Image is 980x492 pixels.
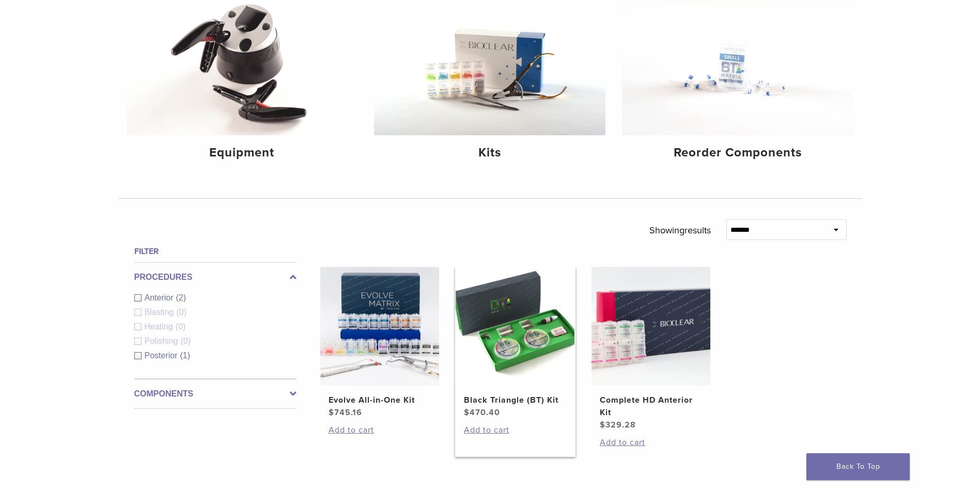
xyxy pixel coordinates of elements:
[329,407,334,418] span: $
[145,322,176,331] span: Heating
[145,337,181,345] span: Polishing
[600,436,702,449] a: Add to cart: “Complete HD Anterior Kit”
[134,245,297,258] h4: Filter
[329,424,431,436] a: Add to cart: “Evolve All-in-One Kit”
[464,394,566,406] h2: Black Triangle (BT) Kit
[145,351,180,360] span: Posterior
[600,394,702,419] h2: Complete HD Anterior Kit
[630,144,845,162] h4: Reorder Components
[649,219,711,241] p: Showing results
[176,293,186,302] span: (2)
[134,388,297,400] label: Components
[329,394,431,406] h2: Evolve All-in-One Kit
[145,293,176,302] span: Anterior
[464,407,500,418] bdi: 470.40
[329,407,362,418] bdi: 745.16
[600,420,605,430] span: $
[591,267,711,431] a: Complete HD Anterior KitComplete HD Anterior Kit $329.28
[464,407,470,418] span: $
[145,308,177,316] span: Blasting
[180,351,191,360] span: (1)
[176,308,186,316] span: (0)
[176,322,186,331] span: (0)
[382,144,597,162] h4: Kits
[592,267,710,386] img: Complete HD Anterior Kit
[806,453,910,480] a: Back To Top
[135,144,350,162] h4: Equipment
[134,271,297,283] label: Procedures
[464,424,566,436] a: Add to cart: “Black Triangle (BT) Kit”
[455,267,575,419] a: Black Triangle (BT) KitBlack Triangle (BT) Kit $470.40
[320,267,439,386] img: Evolve All-in-One Kit
[456,267,574,386] img: Black Triangle (BT) Kit
[600,420,636,430] bdi: 329.28
[180,337,191,345] span: (0)
[320,267,440,419] a: Evolve All-in-One KitEvolve All-in-One Kit $745.16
